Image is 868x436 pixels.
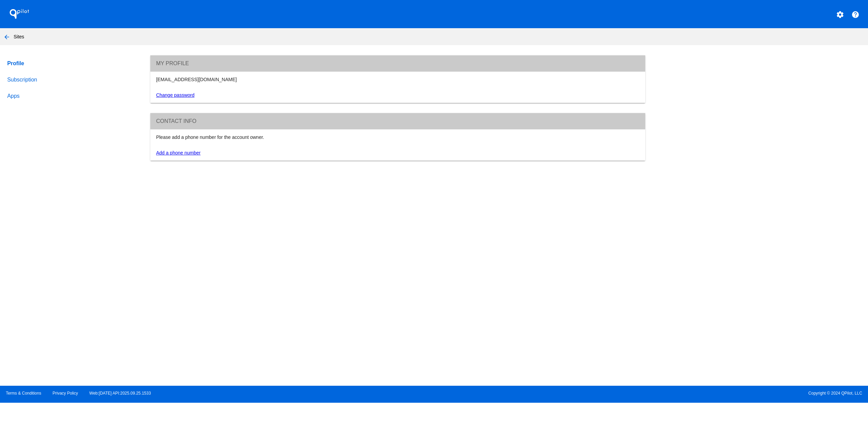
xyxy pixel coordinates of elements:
a: Web:[DATE] API:2025.09.25.1533 [89,391,151,396]
a: Apps [6,88,139,104]
div: Please add a phone number for the account owner. [152,134,643,140]
a: Change password [156,92,195,98]
span: Copyright © 2024 QPilot, LLC [440,391,862,396]
span: My Profile [156,60,189,66]
div: [EMAIL_ADDRESS][DOMAIN_NAME] [152,77,643,82]
a: Add a phone number [156,150,201,156]
a: Privacy Policy [53,391,78,396]
h1: QPilot [6,7,33,21]
mat-icon: arrow_back [3,33,11,41]
mat-icon: settings [836,11,844,19]
a: Subscription [6,72,139,88]
a: Terms & Conditions [6,391,41,396]
a: Profile [6,55,139,72]
span: Contact info [156,118,197,124]
mat-icon: help [851,11,859,19]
